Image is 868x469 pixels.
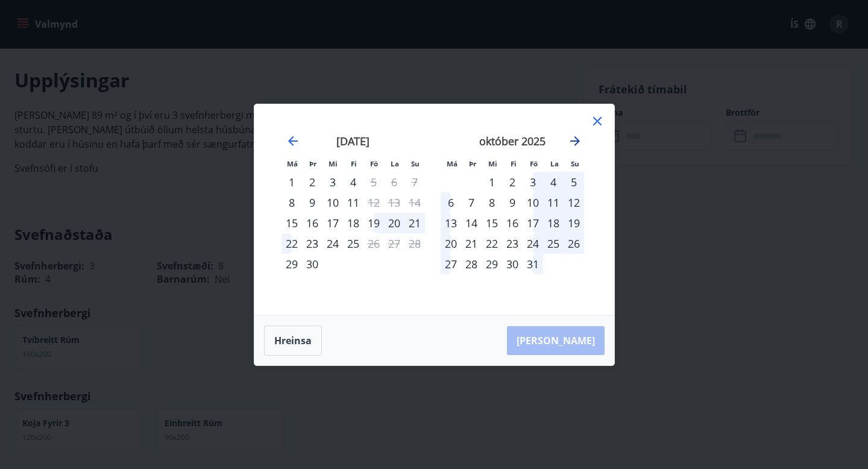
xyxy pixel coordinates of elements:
[564,192,584,213] div: 12
[286,134,300,148] div: Move backward to switch to the previous month.
[523,254,543,274] td: Choose föstudagur, 31. október 2025 as your check-in date. It’s available.
[564,233,584,254] td: Choose sunnudagur, 26. október 2025 as your check-in date. It’s available.
[523,172,543,192] td: Choose föstudagur, 3. október 2025 as your check-in date. It’s available.
[488,159,497,168] small: Mi
[523,192,543,213] div: 10
[281,172,302,192] td: Choose mánudagur, 1. september 2025 as your check-in date. It’s available.
[502,192,523,213] td: Choose fimmtudagur, 9. október 2025 as your check-in date. It’s available.
[543,213,564,233] div: 18
[384,213,404,233] div: 20
[543,192,564,213] td: Choose laugardagur, 11. október 2025 as your check-in date. It’s available.
[502,192,523,213] div: 9
[571,159,579,168] small: Su
[564,172,584,192] td: Choose sunnudagur, 5. október 2025 as your check-in date. It’s available.
[384,172,404,192] td: Not available. laugardagur, 6. september 2025
[404,213,425,233] td: Choose sunnudagur, 21. september 2025 as your check-in date. It’s available.
[264,326,322,356] button: Hreinsa
[461,233,482,254] td: Choose þriðjudagur, 21. október 2025 as your check-in date. It’s available.
[461,213,482,233] td: Choose þriðjudagur, 14. október 2025 as your check-in date. It’s available.
[302,172,322,192] div: 2
[363,233,384,254] div: Aðeins útritun í boði
[336,134,370,148] strong: [DATE]
[441,192,461,213] td: Choose mánudagur, 6. október 2025 as your check-in date. It’s available.
[404,192,425,213] td: Not available. sunnudagur, 14. september 2025
[370,159,378,168] small: Fö
[482,192,502,213] div: 8
[404,233,425,254] td: Not available. sunnudagur, 28. september 2025
[502,254,523,274] div: 30
[564,233,584,254] div: 26
[523,233,543,254] div: 24
[469,159,476,168] small: Þr
[502,213,523,233] div: 16
[302,213,322,233] td: Choose þriðjudagur, 16. september 2025 as your check-in date. It’s available.
[322,192,343,213] td: Choose miðvikudagur, 10. september 2025 as your check-in date. It’s available.
[351,159,357,168] small: Fi
[302,213,322,233] div: 16
[343,233,363,254] td: Choose fimmtudagur, 25. september 2025 as your check-in date. It’s available.
[530,159,538,168] small: Fö
[564,213,584,233] div: 19
[384,213,404,233] td: Choose laugardagur, 20. september 2025 as your check-in date. It’s available.
[302,254,322,274] div: 30
[482,233,502,254] div: 22
[461,192,482,213] td: Choose þriðjudagur, 7. október 2025 as your check-in date. It’s available.
[568,134,582,148] div: Move forward to switch to the next month.
[482,254,502,274] td: Choose miðvikudagur, 29. október 2025 as your check-in date. It’s available.
[461,213,482,233] div: 14
[281,254,302,274] td: Choose mánudagur, 29. september 2025 as your check-in date. It’s available.
[461,254,482,274] div: 28
[363,192,384,213] div: Aðeins útritun í boði
[502,172,523,192] div: 2
[502,254,523,274] td: Choose fimmtudagur, 30. október 2025 as your check-in date. It’s available.
[482,172,502,192] td: Choose miðvikudagur, 1. október 2025 as your check-in date. It’s available.
[281,233,302,254] div: 22
[441,254,461,274] td: Choose mánudagur, 27. október 2025 as your check-in date. It’s available.
[550,159,559,168] small: La
[329,159,338,168] small: Mi
[543,233,564,254] td: Choose laugardagur, 25. október 2025 as your check-in date. It’s available.
[302,192,322,213] div: 9
[543,192,564,213] div: 11
[543,233,564,254] div: 25
[322,233,343,254] div: 24
[479,134,546,148] strong: október 2025
[441,233,461,254] td: Choose mánudagur, 20. október 2025 as your check-in date. It’s available.
[343,192,363,213] td: Choose fimmtudagur, 11. september 2025 as your check-in date. It’s available.
[363,192,384,213] td: Not available. föstudagur, 12. september 2025
[302,233,322,254] td: Choose þriðjudagur, 23. september 2025 as your check-in date. It’s available.
[302,172,322,192] td: Choose þriðjudagur, 2. september 2025 as your check-in date. It’s available.
[281,213,302,233] div: Aðeins innritun í boði
[441,213,461,233] td: Choose mánudagur, 13. október 2025 as your check-in date. It’s available.
[343,213,363,233] td: Choose fimmtudagur, 18. september 2025 as your check-in date. It’s available.
[384,192,404,213] td: Not available. laugardagur, 13. september 2025
[343,172,363,192] td: Choose fimmtudagur, 4. september 2025 as your check-in date. It’s available.
[343,192,363,213] div: 11
[287,159,298,168] small: Má
[281,213,302,233] td: Choose mánudagur, 15. september 2025 as your check-in date. It’s available.
[564,213,584,233] td: Choose sunnudagur, 19. október 2025 as your check-in date. It’s available.
[441,233,461,254] div: 20
[482,233,502,254] td: Choose miðvikudagur, 22. október 2025 as your check-in date. It’s available.
[404,213,425,233] div: 21
[523,254,543,274] div: 31
[523,213,543,233] div: 17
[441,254,461,274] div: 27
[482,213,502,233] td: Choose miðvikudagur, 15. október 2025 as your check-in date. It’s available.
[343,233,363,254] div: 25
[309,159,316,168] small: Þr
[322,213,343,233] td: Choose miðvikudagur, 17. september 2025 as your check-in date. It’s available.
[523,192,543,213] td: Choose föstudagur, 10. október 2025 as your check-in date. It’s available.
[363,213,384,233] td: Choose föstudagur, 19. september 2025 as your check-in date. It’s available.
[363,172,384,192] div: Aðeins útritun í boði
[502,233,523,254] div: 23
[441,192,461,213] div: 6
[523,233,543,254] td: Choose föstudagur, 24. október 2025 as your check-in date. It’s available.
[322,233,343,254] td: Choose miðvikudagur, 24. september 2025 as your check-in date. It’s available.
[447,159,458,168] small: Má
[502,233,523,254] td: Choose fimmtudagur, 23. október 2025 as your check-in date. It’s available.
[461,254,482,274] td: Choose þriðjudagur, 28. október 2025 as your check-in date. It’s available.
[564,172,584,192] div: 5
[302,233,322,254] div: 23
[281,233,302,254] td: Choose mánudagur, 22. september 2025 as your check-in date. It’s available.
